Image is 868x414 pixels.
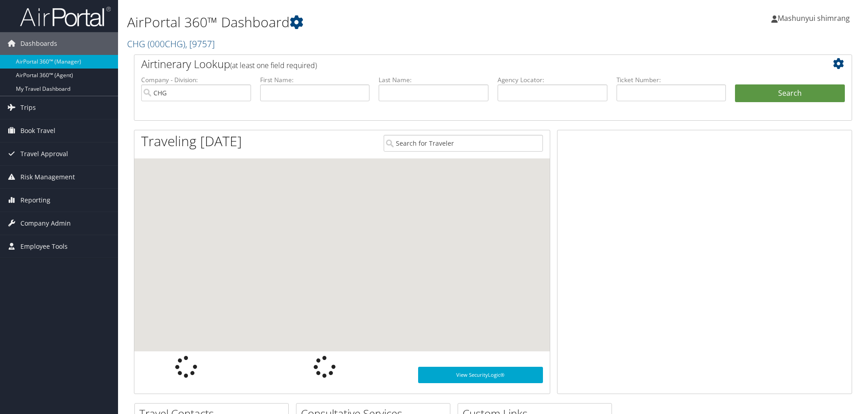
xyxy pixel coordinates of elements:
label: Ticket Number: [616,75,726,84]
label: Company - Division: [141,75,251,84]
input: Search for Traveler [384,135,543,152]
span: Company Admin [20,212,71,235]
span: Employee Tools [20,235,68,258]
span: Book Travel [20,119,55,142]
span: Reporting [20,189,50,212]
label: Last Name: [379,75,488,84]
span: (at least one field required) [230,60,317,70]
span: Mashunyui shimrang [778,13,850,23]
span: Dashboards [20,32,57,55]
span: Risk Management [20,166,75,188]
span: , [ 9757 ] [185,38,215,50]
a: View SecurityLogic® [418,367,543,383]
label: Agency Locator: [498,75,607,84]
h2: Airtinerary Lookup [141,56,785,72]
span: Trips [20,96,36,119]
h1: Traveling [DATE] [141,132,242,151]
label: First Name: [260,75,370,84]
span: ( 000CHG ) [148,38,185,50]
button: Search [735,84,845,103]
h1: AirPortal 360™ Dashboard [127,13,615,32]
span: Travel Approval [20,143,68,165]
a: CHG [127,38,215,50]
img: airportal-logo.png [20,6,111,27]
a: Mashunyui shimrang [771,5,859,32]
